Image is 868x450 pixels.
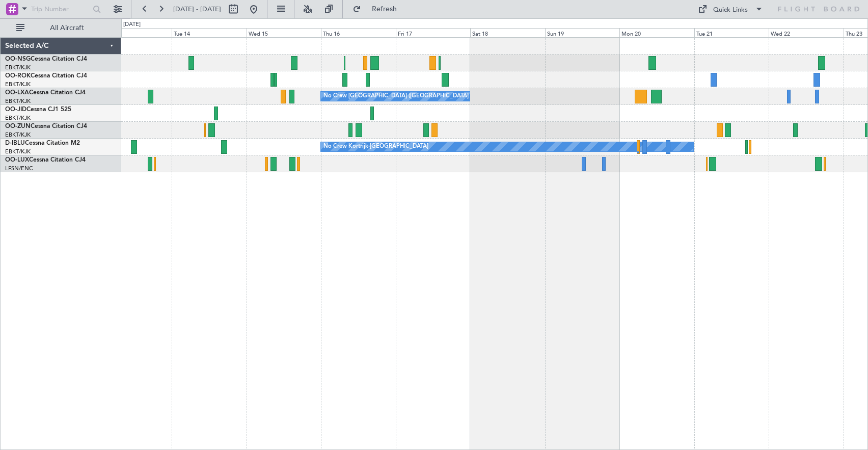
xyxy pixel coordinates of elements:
span: [DATE] - [DATE] [173,5,221,14]
span: OO-LUX [5,157,29,163]
div: Wed 15 [247,28,321,37]
a: EBKT/KJK [5,114,31,122]
button: All Aircraft [11,20,111,36]
a: OO-JIDCessna CJ1 525 [5,107,71,113]
input: Trip Number [31,2,90,17]
div: Sat 18 [470,28,545,37]
a: OO-ZUNCessna Citation CJ4 [5,123,87,129]
a: EBKT/KJK [5,97,31,105]
a: OO-ROKCessna Citation CJ4 [5,73,87,79]
a: LFSN/ENC [5,165,33,172]
a: EBKT/KJK [5,131,31,139]
button: Refresh [348,1,409,17]
a: EBKT/KJK [5,64,31,71]
span: OO-ROK [5,73,31,79]
div: Tue 21 [694,28,769,37]
span: OO-JID [5,107,26,113]
a: OO-LXACessna Citation CJ4 [5,90,86,96]
a: EBKT/KJK [5,148,31,155]
div: Sun 19 [545,28,620,37]
span: Refresh [363,6,406,13]
div: Thu 16 [321,28,396,37]
div: Wed 22 [769,28,844,37]
a: OO-LUXCessna Citation CJ4 [5,157,86,163]
a: D-IBLUCessna Citation M2 [5,140,80,146]
a: OO-NSGCessna Citation CJ4 [5,56,87,62]
div: Mon 20 [619,28,694,37]
span: OO-NSG [5,56,31,62]
span: D-IBLU [5,140,25,146]
button: Quick Links [693,1,768,17]
div: Fri 17 [396,28,471,37]
span: All Aircraft [26,24,107,32]
div: No Crew Kortrijk-[GEOGRAPHIC_DATA] [323,139,428,154]
div: Quick Links [713,5,748,15]
span: OO-ZUN [5,123,31,129]
span: OO-LXA [5,90,29,96]
div: No Crew [GEOGRAPHIC_DATA] ([GEOGRAPHIC_DATA] National) [323,89,494,104]
div: Mon 13 [97,28,172,37]
a: EBKT/KJK [5,81,31,88]
div: [DATE] [123,20,141,29]
div: Tue 14 [172,28,247,37]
